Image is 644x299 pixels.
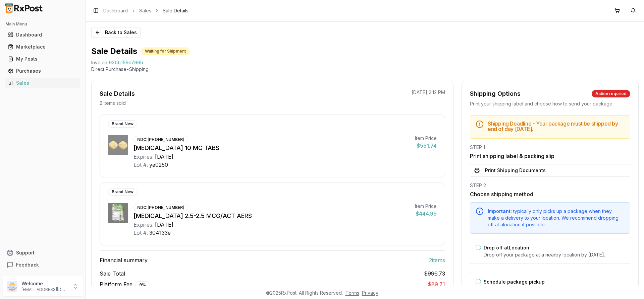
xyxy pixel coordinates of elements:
[8,44,77,50] div: Marketplace
[100,89,135,98] div: Sale Details
[470,182,630,189] div: STEP 2
[429,256,445,264] span: 2 item s
[91,27,141,38] button: Back to Sales
[5,41,80,53] a: Marketplace
[3,247,83,259] button: Support
[470,164,630,177] button: Print Shipping Documents
[16,261,39,268] span: Feedback
[155,221,173,229] div: [DATE]
[470,100,630,107] div: Print your shipping label and choose how to send your package
[155,153,173,161] div: [DATE]
[133,229,148,237] div: Lot #:
[133,153,154,161] div: Expires:
[139,7,151,14] a: Sales
[5,29,80,41] a: Dashboard
[415,203,437,210] div: Item Price
[100,100,126,106] p: 2 items sold
[136,281,150,289] div: 9 %
[91,59,107,66] div: Invoice
[3,54,83,64] button: My Posts
[103,7,189,14] nav: breadcrumb
[149,229,171,237] div: 304133e
[484,279,545,285] label: Schedule package pickup
[8,68,77,74] div: Purchases
[21,280,68,287] p: Welcome
[133,211,410,221] div: [MEDICAL_DATA] 2.5-2.5 MCG/ACT AERS
[470,152,630,160] h3: Print shipping label & packing slip
[3,66,83,76] button: Purchases
[133,143,410,153] div: [MEDICAL_DATA] 10 MG TABS
[133,136,188,143] div: NDC: [PHONE_NUMBER]
[470,190,630,198] h3: Choose shipping method
[91,66,639,73] p: Direct Purchase • Shipping
[412,89,445,96] p: [DATE] 2:12 PM
[8,80,77,86] div: Sales
[415,142,437,150] div: $551.74
[91,46,137,57] h1: Sale Details
[345,290,359,296] a: Terms
[470,144,630,151] div: STEP 1
[488,121,625,132] h5: Shipping Deadline - Your package must be shipped by end of day [DATE] .
[5,77,80,89] a: Sales
[470,89,521,98] div: Shipping Options
[7,281,17,292] img: User avatar
[488,208,512,214] span: Important:
[488,208,625,228] div: typically only picks up a package when they make a delivery to your location. We recommend droppi...
[3,29,83,40] button: Dashboard
[163,7,189,14] span: Sale Details
[133,221,154,229] div: Expires:
[8,31,77,38] div: Dashboard
[103,7,128,14] a: Dashboard
[3,3,46,13] img: RxPost Logo
[3,78,83,88] button: Sales
[133,204,188,211] div: NDC: [PHONE_NUMBER]
[108,203,128,223] img: Stiolto Respimat 2.5-2.5 MCG/ACT AERS
[149,161,168,169] div: ya0250
[108,188,137,196] div: Brand New
[3,259,83,271] button: Feedback
[3,42,83,52] button: Marketplace
[592,90,630,97] div: Action required
[415,135,437,142] div: Item Price
[100,256,148,264] span: Financial summary
[415,210,437,218] div: $444.99
[109,59,143,66] span: 92bb159c766b
[8,56,77,62] div: My Posts
[108,135,128,155] img: Farxiga 10 MG TABS
[484,245,529,250] label: Drop off at Location
[133,161,148,169] div: Lot #:
[5,53,80,65] a: My Posts
[100,270,125,278] span: Sale Total
[425,281,445,288] span: - $89.71
[100,280,150,289] span: Platform Fee
[424,270,445,278] span: $996.73
[362,290,378,296] a: Privacy
[484,251,625,258] p: Drop off your package at a nearby location by [DATE] .
[21,287,68,292] p: [EMAIL_ADDRESS][DOMAIN_NAME]
[5,21,80,27] h2: Main Menu
[5,65,80,77] a: Purchases
[108,120,137,128] div: Brand New
[141,48,190,55] div: Waiting for Shipment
